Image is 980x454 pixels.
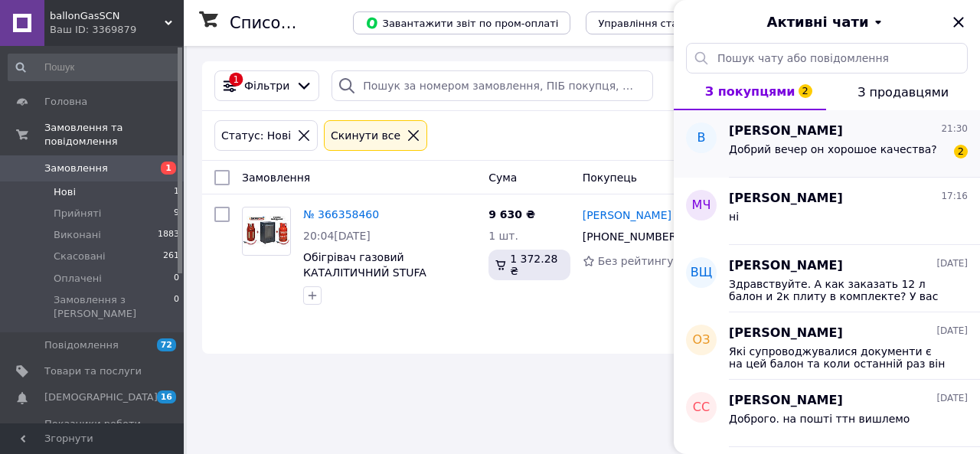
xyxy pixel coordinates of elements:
a: Фото товару [242,207,291,256]
span: 16 [157,390,176,403]
button: ВЩ[PERSON_NAME][DATE]Здравствуйте. А как заказать 12 л балон и 2к плиту в комплекте? У вас есть о... [674,245,980,312]
span: Які супроводжувалися документи є на цей балон та коли останній раз він проходив переатестацію? [729,345,946,370]
div: Ваш ID: 3369879 [50,23,184,37]
button: Завантажити звіт по пром-оплаті [353,11,570,34]
button: Активні чати [717,12,937,32]
button: СС[PERSON_NAME][DATE]Доброго. на пошті ттн вишлемо [674,380,980,447]
span: 9 630 ₴ [488,208,535,220]
span: ВЩ [691,264,712,282]
span: Покупець [583,171,637,184]
input: Пошук чату або повідомлення [686,43,968,73]
span: В [697,129,706,147]
input: Пошук за номером замовлення, ПІБ покупця, номером телефону, Email, номером накладної [332,70,653,101]
span: Нові [54,185,76,199]
span: Головна [44,95,87,109]
button: З продавцями [826,73,980,110]
button: ОЗ[PERSON_NAME][DATE]Які супроводжувалися документи є на цей балон та коли останній раз він прохо... [674,312,980,380]
span: [PERSON_NAME] [729,122,843,140]
div: Cкинути все [328,127,403,144]
span: Доброго. на пошті ттн вишлемо [729,413,910,425]
button: Закрити [949,13,968,31]
span: З покупцями [705,84,795,99]
span: [DATE] [936,257,968,270]
span: ОЗ [693,332,710,349]
a: [PERSON_NAME] [583,207,671,223]
input: Пошук [8,54,181,81]
span: З продавцями [857,85,949,100]
span: 1883 [158,228,179,242]
span: [PERSON_NAME] [729,257,843,275]
img: Фото товару [243,216,290,246]
div: [PHONE_NUMBER] [580,226,683,247]
h1: Список замовлень [230,14,385,32]
div: 1 372.28 ₴ [488,250,570,280]
span: 17:16 [941,190,968,203]
span: 0 [174,272,179,286]
a: № 366358460 [303,208,379,220]
span: Фільтри [244,78,289,93]
span: [DATE] [936,325,968,338]
span: [PERSON_NAME] [729,325,843,342]
span: 261 [163,250,179,263]
span: Замовлення з [PERSON_NAME] [54,293,174,321]
span: Повідомлення [44,338,119,352]
span: 2 [799,84,812,98]
span: 0 [174,293,179,321]
span: Виконані [54,228,101,242]
span: Cума [488,171,517,184]
span: ballonGasSCN [50,9,165,23]
span: Товари та послуги [44,364,142,378]
span: Замовлення та повідомлення [44,121,184,149]
span: МЧ [692,197,711,214]
span: Замовлення [44,162,108,175]
button: Управління статусами [586,11,727,34]
div: Статус: Нові [218,127,294,144]
button: В[PERSON_NAME]21:30Добрий вечер он хорошое качества?2 [674,110,980,178]
span: 1 шт. [488,230,518,242]
span: 21:30 [941,122,968,136]
span: 2 [954,145,968,158]
span: Замовлення [242,171,310,184]
span: 72 [157,338,176,351]
span: Показники роботи компанії [44,417,142,445]
span: Добрий вечер он хорошое качества? [729,143,937,155]
span: [DATE] [936,392,968,405]
span: 1 [174,185,179,199]
span: 20:04[DATE] [303,230,371,242]
span: Завантажити звіт по пром-оплаті [365,16,558,30]
a: Обігрівач газовий КАТАЛІТИЧНИЙ STUFA CAMILLA 3100 [PERSON_NAME] на [PERSON_NAME] [303,251,473,309]
button: З покупцями2 [674,73,826,110]
span: Оплачені [54,272,102,286]
span: [PERSON_NAME] [729,392,843,410]
span: Без рейтингу [598,255,674,267]
span: Управління статусами [598,18,715,29]
span: ні [729,211,739,223]
span: Здравствуйте. А как заказать 12 л балон и 2к плиту в комплекте? У вас есть объявление на цену это... [729,278,946,302]
button: МЧ[PERSON_NAME]17:16ні [674,178,980,245]
span: 9 [174,207,179,220]
span: Скасовані [54,250,106,263]
span: [PERSON_NAME] [729,190,843,207]
span: [DEMOGRAPHIC_DATA] [44,390,158,404]
span: Прийняті [54,207,101,220]
span: СС [693,399,710,416]
span: 1 [161,162,176,175]
span: Активні чати [766,12,868,32]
